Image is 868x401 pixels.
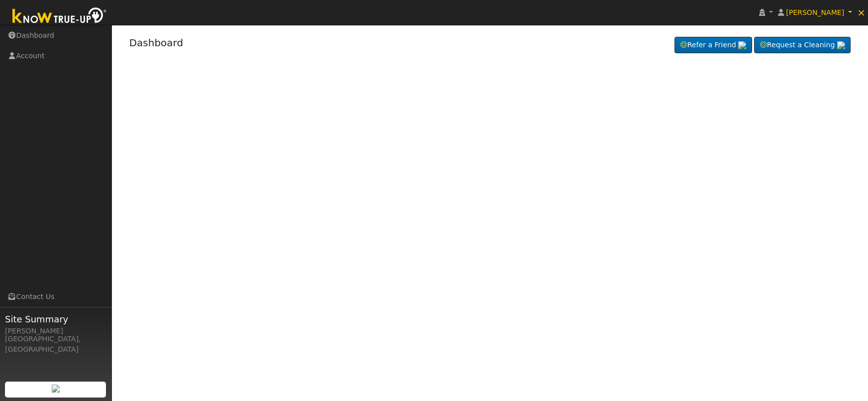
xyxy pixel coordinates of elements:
a: Request a Cleaning [754,37,851,54]
img: retrieve [837,41,845,49]
span: Site Summary [5,312,106,326]
span: × [857,6,866,18]
a: Dashboard [129,37,184,49]
div: [GEOGRAPHIC_DATA], [GEOGRAPHIC_DATA] [5,334,106,355]
div: [PERSON_NAME] [5,326,106,336]
span: [PERSON_NAME] [786,8,844,16]
img: Know True-Up [7,5,112,28]
img: retrieve [52,385,60,393]
a: Refer a Friend [675,37,752,54]
img: retrieve [738,41,746,49]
